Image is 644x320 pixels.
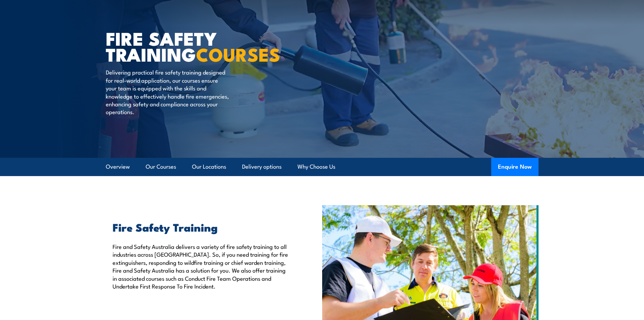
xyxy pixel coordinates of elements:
[106,158,130,176] a: Overview
[192,158,226,176] a: Our Locations
[106,68,229,115] p: Delivering practical fire safety training designed for real-world application, our courses ensure...
[297,158,335,176] a: Why Choose Us
[113,222,291,232] h2: Fire Safety Training
[106,30,273,62] h1: FIRE SAFETY TRAINING
[113,242,291,290] p: Fire and Safety Australia delivers a variety of fire safety training to all industries across [GE...
[242,158,282,176] a: Delivery options
[146,158,176,176] a: Our Courses
[491,158,539,176] button: Enquire Now
[196,40,280,68] strong: COURSES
